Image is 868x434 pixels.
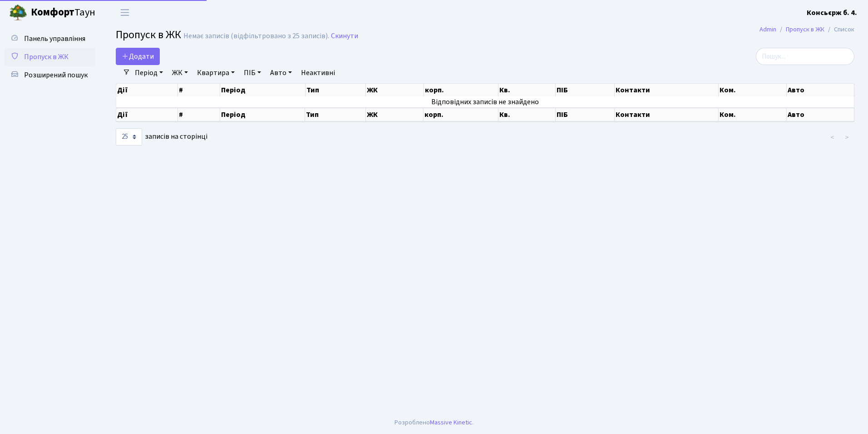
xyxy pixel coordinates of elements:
[116,128,142,146] select: записів на сторінці
[615,108,719,121] th: Контакти
[615,84,719,96] th: Контакти
[756,48,854,65] input: Пошук...
[807,7,857,18] a: Консьєрж б. 4.
[168,65,192,81] a: ЖК
[787,108,854,121] th: Авто
[395,418,473,428] div: Розроблено .
[5,66,95,84] a: Розширений пошук
[366,108,424,121] th: ЖК
[24,34,85,44] span: Панель управління
[807,8,857,18] b: Консьєрж б. 4.
[430,418,472,427] a: Massive Kinetic
[556,84,615,96] th: ПІБ
[116,48,160,65] a: Додати
[193,65,238,81] a: Квартира
[220,84,306,96] th: Період
[113,5,136,20] button: Переключити навігацію
[116,84,178,96] th: Дії
[305,108,366,121] th: Тип
[297,65,339,81] a: Неактивні
[266,65,296,81] a: Авто
[498,108,556,121] th: Кв.
[122,51,154,61] span: Додати
[31,5,74,20] b: Комфорт
[183,32,329,40] div: Немає записів (відфільтровано з 25 записів).
[240,65,265,81] a: ПІБ
[331,32,358,40] a: Скинути
[424,84,498,96] th: корп.
[5,48,95,66] a: Пропуск в ЖК
[824,25,854,35] li: Список
[178,84,220,96] th: #
[719,108,787,121] th: Ком.
[719,84,787,96] th: Ком.
[366,84,424,96] th: ЖК
[116,27,181,43] span: Пропуск в ЖК
[424,108,498,121] th: корп.
[220,108,306,121] th: Період
[24,52,69,62] span: Пропуск в ЖК
[787,84,854,96] th: Авто
[5,30,95,48] a: Панель управління
[9,4,27,22] img: logo.png
[498,84,556,96] th: Кв.
[759,25,776,34] a: Admin
[746,20,868,39] nav: breadcrumb
[306,84,366,96] th: Тип
[116,128,207,146] label: записів на сторінці
[116,96,854,107] td: Відповідних записів не знайдено
[116,108,178,121] th: Дії
[556,108,615,121] th: ПІБ
[24,70,88,80] span: Розширений пошук
[178,108,220,121] th: #
[31,5,95,20] span: Таун
[786,25,824,34] a: Пропуск в ЖК
[131,65,167,81] a: Період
